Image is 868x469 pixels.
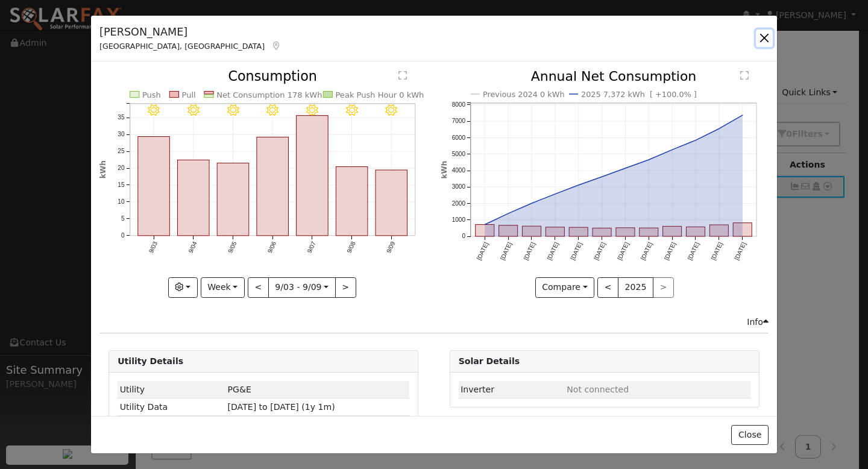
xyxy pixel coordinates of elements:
h5: [PERSON_NAME] [99,24,281,40]
text: 9/05 [227,241,237,254]
rect: onclick="" [662,227,681,237]
i: 9/06 - Clear [267,104,279,116]
text: [DATE] [498,241,512,261]
td: Inverter [459,381,565,398]
text: [DATE] [686,241,700,261]
i: 9/04 - Clear [187,104,200,116]
rect: onclick="" [640,228,658,237]
text: [DATE] [640,241,653,261]
text: 9/09 [385,241,396,254]
text: [DATE] [616,241,630,261]
rect: onclick="" [498,225,517,236]
rect: onclick="" [297,116,329,236]
text: [DATE] [546,241,559,261]
text: 2000 [451,200,465,207]
text: 9/07 [306,241,317,254]
text: [DATE] [522,241,536,261]
text: 9/06 [266,241,277,254]
button: > [335,277,356,298]
i: 9/05 - Clear [227,104,239,116]
text: Peak Push Hour 0 kWh [336,90,424,99]
text: 4000 [451,168,465,174]
circle: onclick="" [506,212,511,216]
button: 2025 [618,277,653,298]
text: 0 [121,233,125,239]
strong: Utility Details [118,356,183,366]
rect: onclick="" [376,171,407,236]
text: [DATE] [593,241,606,261]
text: [DATE] [733,241,747,261]
span: ID: null, authorized: None [567,385,629,394]
text: 30 [118,131,125,138]
circle: onclick="" [576,183,580,187]
circle: onclick="" [740,113,745,118]
text: Consumption [228,69,318,84]
td: Utility Data [118,398,225,416]
text: 9/04 [187,241,198,254]
rect: onclick="" [257,137,289,236]
button: Compare [535,277,595,298]
div: Info [747,316,769,329]
text: 5 [121,216,125,222]
rect: onclick="" [733,223,752,236]
rect: onclick="" [475,225,494,237]
text: [DATE] [663,241,677,261]
strong: Solar Details [459,356,520,366]
rect: onclick="" [569,228,588,237]
span: [GEOGRAPHIC_DATA], [GEOGRAPHIC_DATA] [99,42,265,51]
rect: onclick="" [686,227,705,237]
button: < [248,277,269,298]
text: 35 [118,115,125,121]
text: 10 [118,199,125,206]
text: 25 [118,148,125,155]
button: Week [201,277,245,298]
rect: onclick="" [336,167,368,236]
text:  [399,71,407,81]
text: 9/03 [148,241,159,254]
circle: onclick="" [646,157,651,162]
rect: onclick="" [522,227,541,237]
rect: onclick="" [593,228,611,237]
rect: onclick="" [616,228,635,236]
i: 9/03 - Clear [148,104,160,116]
circle: onclick="" [670,148,675,153]
text: Annual Net Consumption [530,69,696,84]
text: [DATE] [476,241,489,261]
rect: onclick="" [217,163,249,236]
rect: onclick="" [709,225,728,236]
circle: onclick="" [693,138,698,143]
text: kWh [99,161,107,179]
button: Close [731,425,768,445]
span: ID: 17273580, authorized: 09/11/25 [228,385,251,394]
text: 8000 [451,102,465,109]
text:  [740,71,749,80]
text: 15 [118,182,125,189]
text: 6000 [451,134,465,141]
text: 3000 [451,184,465,190]
text: Push [142,90,161,99]
text: 1000 [451,217,465,224]
i: 9/07 - Clear [306,104,318,116]
circle: onclick="" [599,175,604,180]
rect: onclick="" [546,227,564,236]
text: kWh [440,161,448,179]
text: Previous 2024 0 kWh [483,90,565,99]
text: [DATE] [709,241,723,261]
rect: onclick="" [178,160,210,236]
circle: onclick="" [482,222,487,227]
text: 5000 [451,151,465,157]
circle: onclick="" [623,166,627,171]
i: 9/08 - Clear [346,104,358,116]
text: Net Consumption 178 kWh [216,90,322,99]
text: 7000 [451,118,465,125]
a: Map [271,41,281,51]
button: < [597,277,618,298]
i: 9/09 - Clear [386,104,398,116]
button: 9/03 - 9/09 [268,277,336,298]
text: [DATE] [569,241,583,261]
circle: onclick="" [717,127,722,131]
circle: onclick="" [529,201,534,206]
text: 0 [462,233,465,240]
td: Utility [118,381,225,398]
span: [DATE] to [DATE] (1y 1m) [228,402,335,412]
